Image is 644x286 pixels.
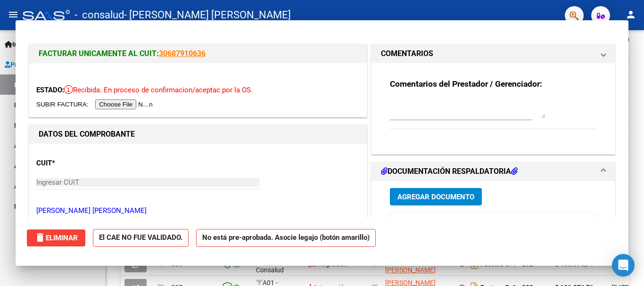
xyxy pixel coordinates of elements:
span: Prestadores / Proveedores [5,59,91,70]
mat-expansion-panel-header: COMENTARIOS [372,44,615,63]
p: [PERSON_NAME] [PERSON_NAME] [36,205,360,216]
span: - consalud [74,5,124,25]
strong: El CAE NO FUE VALIDADO. [93,229,189,247]
h1: COMENTARIOS [381,48,433,59]
datatable-header-cell: Acción [593,213,640,233]
strong: Factura C: 1 - 232 [480,260,533,268]
span: Inicio [5,39,29,49]
strong: Comentarios del Prestador / Gerenciador: [390,79,542,89]
datatable-header-cell: Documento [413,213,484,233]
span: FACTURAR UNICAMENTE AL CUIT: [39,49,159,58]
span: Eliminar [34,234,78,242]
div: Open Intercom Messenger [612,254,635,277]
button: Eliminar [27,229,85,246]
a: 30687910636 [159,49,206,58]
button: Agregar Documento [390,188,482,205]
datatable-header-cell: ID [390,213,413,233]
datatable-header-cell: Usuario [484,213,545,233]
mat-expansion-panel-header: DOCUMENTACIÓN RESPALDATORIA [372,162,615,181]
strong: No está pre-aprobada. Asocie legajo (botón amarillo) [196,229,376,247]
span: - [PERSON_NAME] [PERSON_NAME] [124,5,291,25]
mat-icon: menu [8,9,19,20]
mat-icon: person [625,9,636,20]
strong: DATOS DEL COMPROBANTE [39,130,135,139]
p: CUIT [36,158,133,169]
span: ESTADO: [36,86,64,94]
div: COMENTARIOS [372,63,615,154]
span: Agregar Documento [397,193,474,201]
span: Recibida. En proceso de confirmacion/aceptac por la OS. [64,86,253,94]
datatable-header-cell: Subido [545,213,593,233]
h1: DOCUMENTACIÓN RESPALDATORIA [381,166,518,177]
mat-icon: delete [34,232,46,243]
